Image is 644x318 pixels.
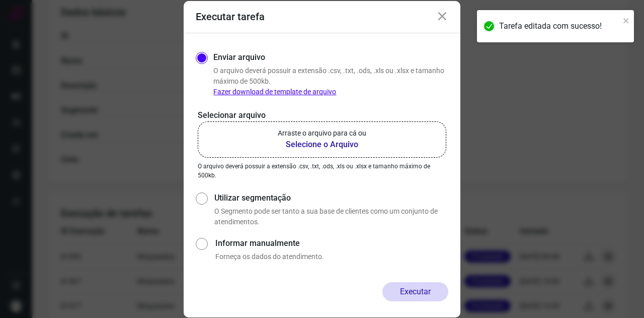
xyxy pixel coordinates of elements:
[196,11,265,23] h3: Executar tarefa
[215,237,448,249] label: Informar manualmente
[198,109,446,121] p: Selecionar arquivo
[213,88,336,96] a: Fazer download de template de arquivo
[499,20,620,32] div: Tarefa editada com sucesso!
[214,206,448,227] p: O Segmento pode ser tanto a sua base de clientes como um conjunto de atendimentos.
[278,139,366,151] b: Selecione o Arquivo
[278,128,366,139] p: Arraste o arquivo para cá ou
[213,66,448,97] p: O arquivo deverá possuir a extensão .csv, .txt, .ods, .xls ou .xlsx e tamanho máximo de 500kb.
[214,192,448,204] label: Utilizar segmentação
[215,251,448,262] p: Forneça os dados do atendimento.
[623,14,630,26] button: close
[213,51,265,63] label: Enviar arquivo
[382,282,448,301] button: Executar
[198,162,446,180] p: O arquivo deverá possuir a extensão .csv, .txt, .ods, .xls ou .xlsx e tamanho máximo de 500kb.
